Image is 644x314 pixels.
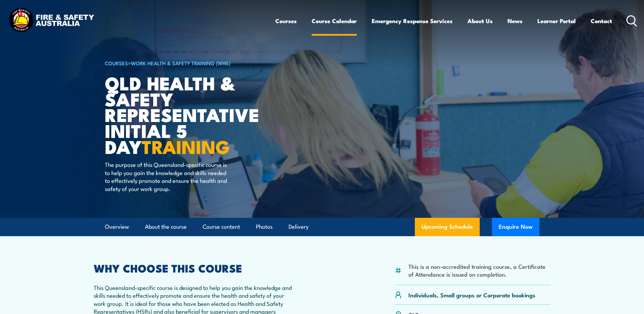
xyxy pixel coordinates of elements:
a: About Us [467,12,493,30]
a: Work Health & Safety Training (WHS) [131,59,231,67]
a: Contact [591,12,612,30]
a: Delivery [289,218,309,236]
a: Courses [275,12,297,30]
a: Photos [256,218,273,236]
p: The purpose of this Queensland-specific course is to help you gain the knowledge and skills neede... [105,160,229,192]
li: This is a non-accredited training course, a Certificate of Attendance is issued on completion. [408,262,551,278]
a: Learner Portal [537,12,576,30]
strong: TRAINING [142,132,230,160]
p: Individuals, Small groups or Corporate bookings [408,291,535,299]
a: About the course [145,218,187,236]
a: Course Calendar [312,12,357,30]
a: COURSES [105,59,128,67]
a: Upcoming Schedule [415,218,480,236]
a: Course content [203,218,240,236]
h2: WHY CHOOSE THIS COURSE [94,263,292,273]
a: News [508,12,522,30]
h1: QLD Health & Safety Representative Initial 5 Day [105,75,273,154]
button: Enquire Now [492,218,539,236]
a: Emergency Response Services [372,12,453,30]
h6: > [105,59,273,67]
a: Overview [105,218,129,236]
